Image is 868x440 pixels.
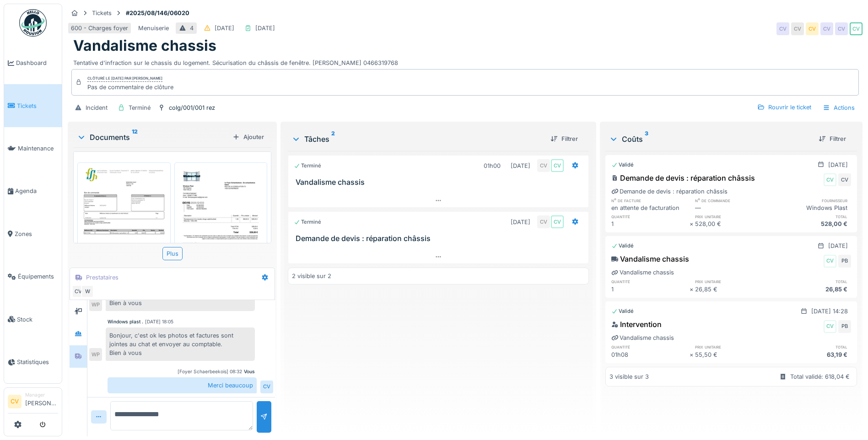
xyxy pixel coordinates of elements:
[162,247,183,260] div: Plus
[215,24,234,32] div: [DATE]
[690,350,695,359] div: ×
[92,9,112,17] div: Tickets
[551,215,564,228] div: CV
[828,241,848,250] div: [DATE]
[72,285,85,298] div: CV
[838,173,851,186] div: CV
[4,213,62,255] a: Zones
[828,161,848,169] div: [DATE]
[122,9,193,17] strong: #2025/08/146/06020
[87,83,173,91] div: Pas de commentaire de clôture
[609,134,811,145] div: Coûts
[611,161,634,169] div: Validé
[790,372,850,381] div: Total validé: 618,04 €
[4,127,62,170] a: Maintenance
[77,132,229,143] div: Documents
[132,132,138,143] sup: 12
[87,75,162,82] div: Clôturé le [DATE] par [PERSON_NAME]
[695,220,773,228] div: 528,00 €
[791,22,804,35] div: CV
[773,350,851,359] div: 63,19 €
[18,144,58,153] span: Maintenance
[811,307,848,316] div: [DATE] 14:28
[484,161,501,170] div: 01h00
[611,198,689,204] h6: n° de facture
[773,220,851,228] div: 528,00 €
[824,320,836,333] div: CV
[177,165,265,290] img: hcctng4k26gpjwmpouj62q2efwlz
[4,341,62,383] a: Statistiques
[108,318,143,325] div: Windows plast .
[89,298,102,311] div: WP
[145,318,173,325] div: [DATE] 18:05
[754,101,815,113] div: Rouvrir le ticket
[806,22,819,35] div: CV
[776,22,789,35] div: CV
[773,204,851,212] div: Windows Plast
[80,165,168,290] img: v9tmv4ns8k8udtko8oqnbgwppxat
[695,198,773,204] h6: n° de commande
[547,133,582,145] div: Filtrer
[86,273,119,282] div: Prestataires
[108,377,257,393] div: Merci beaucoup
[773,198,851,204] h6: fournisseur
[106,327,255,361] div: Bonjour, c'est ok les photos et factures sont jointes au chat et envoyer au comptable. Bien à vous
[838,320,851,333] div: PB
[294,218,321,226] div: Terminé
[819,101,859,114] div: Actions
[255,24,275,32] div: [DATE]
[611,253,689,264] div: Vandalisme chassis
[4,255,62,298] a: Équipements
[611,220,689,228] div: 1
[138,24,169,32] div: Menuiserie
[611,350,689,359] div: 01h08
[17,315,58,324] span: Stock
[695,279,773,284] h6: prix unitaire
[611,285,689,294] div: 1
[695,214,773,220] h6: prix unitaire
[611,187,728,196] div: Demande de devis : réparation châssis
[511,218,530,226] div: [DATE]
[838,255,851,268] div: PB
[16,59,58,67] span: Dashboard
[17,102,58,110] span: Tickets
[773,279,851,284] h6: total
[773,285,851,294] div: 26,85 €
[820,22,833,35] div: CV
[81,285,94,298] div: W
[129,103,151,112] div: Terminé
[695,204,773,212] div: —
[695,285,773,294] div: 26,85 €
[71,24,128,32] div: 600 - Charges foyer
[86,103,108,112] div: Incident
[8,392,58,413] a: CV Manager[PERSON_NAME]
[15,187,58,195] span: Agenda
[292,272,331,280] div: 2 visible sur 2
[25,392,58,411] li: [PERSON_NAME]
[331,134,335,145] sup: 2
[611,333,674,342] div: Vandalisme chassis
[4,84,62,127] a: Tickets
[296,234,585,243] h3: Demande de devis : réparation châssis
[645,134,648,145] sup: 3
[611,204,689,212] div: en attente de facturation
[611,242,634,250] div: Validé
[611,307,634,315] div: Validé
[695,344,773,350] h6: prix unitaire
[850,22,863,35] div: CV
[690,220,695,228] div: ×
[17,358,58,366] span: Statistiques
[611,319,662,330] div: Intervention
[824,173,836,186] div: CV
[537,159,550,172] div: CV
[178,368,242,375] div: [Foyer Schaerbeekois] 08:32
[824,255,836,268] div: CV
[690,285,695,294] div: ×
[190,24,194,32] div: 4
[229,131,268,143] div: Ajouter
[244,368,255,375] div: Vous
[611,268,674,277] div: Vandalisme chassis
[4,170,62,212] a: Agenda
[73,37,216,54] h1: Vandalisme chassis
[835,22,848,35] div: CV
